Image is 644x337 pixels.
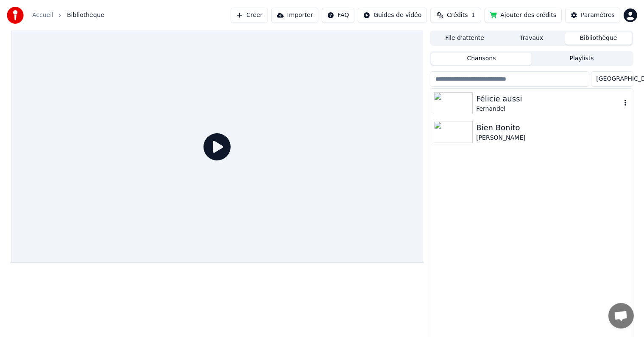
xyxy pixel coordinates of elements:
[532,53,632,65] button: Playlists
[7,7,24,24] img: youka
[358,8,427,23] button: Guides de vidéo
[431,53,532,65] button: Chansons
[32,11,53,20] a: Accueil
[430,8,481,23] button: Crédits1
[476,93,621,105] div: Félicie aussi
[32,11,104,20] nav: breadcrumb
[476,134,629,142] div: [PERSON_NAME]
[485,8,562,23] button: Ajouter des crédits
[471,11,475,20] span: 1
[231,8,268,23] button: Créer
[581,11,615,20] div: Paramètres
[67,11,104,20] span: Bibliothèque
[608,303,634,329] div: Ouvrir le chat
[322,8,354,23] button: FAQ
[565,8,620,23] button: Paramètres
[271,8,318,23] button: Importer
[565,32,632,45] button: Bibliothèque
[476,105,621,113] div: Fernandel
[447,11,468,20] span: Crédits
[498,32,565,45] button: Travaux
[476,122,629,134] div: Bien Bonito
[431,32,498,45] button: File d'attente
